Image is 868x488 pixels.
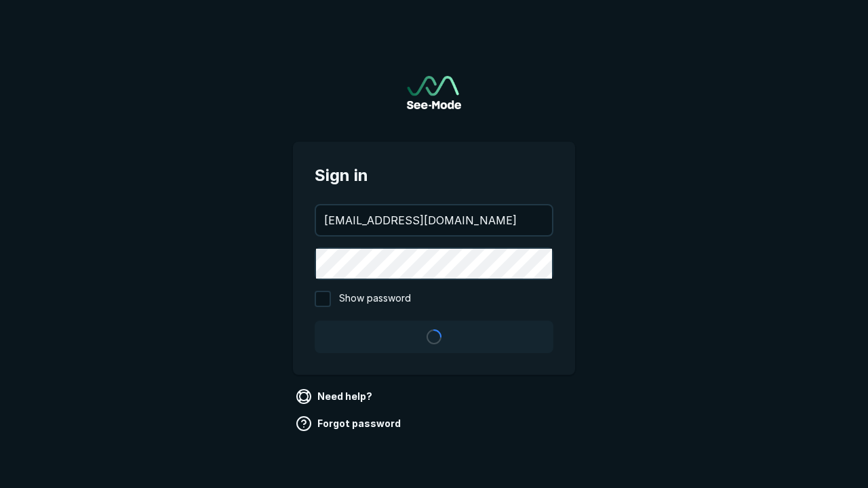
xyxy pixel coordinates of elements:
a: Need help? [293,386,378,407]
a: Go to sign in [407,76,461,109]
input: your@email.com [316,205,552,235]
span: Show password [339,291,411,307]
img: See-Mode Logo [407,76,461,109]
span: Sign in [315,163,553,188]
a: Forgot password [293,413,406,434]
